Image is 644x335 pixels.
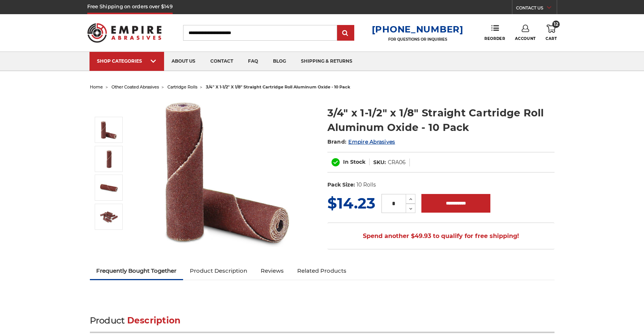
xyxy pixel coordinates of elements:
a: other coated abrasives [111,84,159,90]
span: Account [515,36,536,41]
a: about us [164,52,203,71]
img: Cartridge Roll 3/4" x 1-1/2" x 1/8" Strait Aluminum Oxide [100,207,118,226]
dd: 10 Rolls [356,181,376,189]
span: $14.23 [327,194,376,212]
img: Cartridge Roll 3/4" x 1-1/2" x 1/8" Straight [100,120,118,139]
a: Related Products [290,263,353,279]
img: Cartridge Roll 3/4" x 1-1/2" x 1/8" Straight [154,98,303,247]
p: FOR QUESTIONS OR INQUIRIES [372,37,464,42]
img: Empire Abrasives [87,18,162,47]
span: Cart [546,36,557,41]
a: cartridge rolls [167,84,197,90]
a: faq [241,52,266,71]
span: Reorder [484,36,505,41]
dt: SKU: [373,159,386,166]
img: Cartridge Roll 3/4" x 1-1/2" x 1/8" Straight A/O [100,178,118,197]
a: Reviews [254,263,290,279]
a: blog [266,52,293,71]
span: Brand: [327,138,347,145]
img: Cartridge Roll 3/4" x 1-1/2" x 1/8" Straight [100,150,118,168]
a: 12 Cart [546,25,557,41]
dt: Pack Size: [327,181,355,189]
span: In Stock [343,159,365,165]
div: SHOP CATEGORIES [97,58,157,64]
a: Empire Abrasives [348,138,395,145]
a: [PHONE_NUMBER] [372,24,464,35]
a: Reorder [484,25,505,41]
a: Frequently Bought Together [90,263,183,279]
a: home [90,84,103,90]
span: Spend another $49.93 to qualify for free shipping! [363,232,519,239]
input: Submit [338,26,353,41]
dd: CRA06 [388,159,406,166]
a: contact [203,52,241,71]
span: Product [90,315,125,326]
span: 3/4" x 1-1/2" x 1/8" straight cartridge roll aluminum oxide - 10 pack [206,84,350,90]
a: CONTACT US [516,4,557,14]
a: Product Description [183,263,254,279]
h1: 3/4" x 1-1/2" x 1/8" Straight Cartridge Roll Aluminum Oxide - 10 Pack [327,106,555,135]
span: 12 [552,21,560,28]
a: shipping & returns [293,52,360,71]
span: Description [127,315,181,326]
